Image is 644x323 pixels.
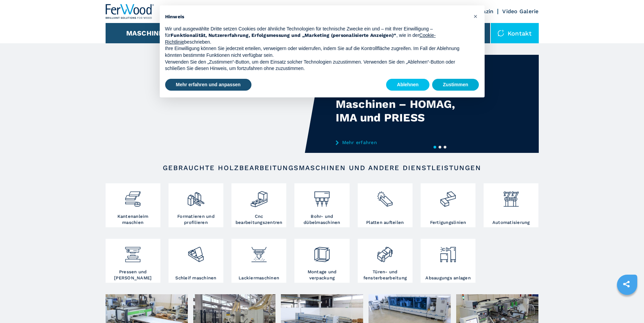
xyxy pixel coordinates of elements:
[615,293,639,318] iframe: Chat
[439,146,441,148] button: 2
[618,276,635,293] a: sharethis
[359,269,411,281] h3: Türen- und fensterbearbeitung
[336,140,468,145] a: Mehr erfahren
[187,240,205,263] img: levigatrici_2.png
[430,220,466,226] h3: Fertigungslinien
[231,239,286,283] a: Lackiermaschinen
[366,220,404,226] h3: Platten aufteilen
[106,239,160,283] a: Pressen und [PERSON_NAME]
[358,239,413,283] a: Türen- und fensterbearbeitung
[294,239,349,283] a: Montage und verpackung
[170,213,222,226] h3: Formatieren und profilieren
[169,239,223,283] a: Schleif maschinen
[376,185,394,208] img: sezionatrici_2.png
[502,185,520,208] img: automazione.png
[421,239,475,283] a: Absaugungs anlagen
[492,220,530,226] h3: Automatisierung
[439,185,457,208] img: linee_di_produzione_2.png
[106,55,322,153] video: Your browser does not support the video tag.
[250,185,268,208] img: centro_di_lavoro_cnc_2.png
[169,183,223,227] a: Formatieren und profilieren
[470,11,481,22] button: Schließen Sie diesen Hinweis
[250,240,268,263] img: verniciatura_1.png
[473,12,478,20] span: ×
[491,23,539,43] div: Kontakt
[171,32,397,38] strong: Funktionalität, Nutzererfahrung, Erfolgsmessung und „Marketing (personalisierte Anzeigen)“
[165,26,468,46] p: Wir und ausgewählte Dritte setzen Cookies oder ähnliche Technologien für technische Zwecke ein un...
[434,146,436,148] button: 1
[124,240,142,263] img: pressa-strettoia.png
[444,146,446,148] button: 3
[296,269,348,281] h3: Montage und verpackung
[296,213,348,226] h3: Bohr- und dübelmaschinen
[497,30,504,37] img: Kontakt
[106,183,160,227] a: Kantenanleim maschien
[233,213,285,226] h3: Cnc bearbeitungszentren
[358,183,413,227] a: Platten aufteilen
[107,213,159,226] h3: Kantenanleim maschien
[187,185,205,208] img: squadratrici_2.png
[165,45,468,59] p: Ihre Einwilligung können Sie jederzeit erteilen, verweigern oder widerrufen, indem Sie auf die Ko...
[165,59,468,72] p: Verwenden Sie den „Zustimmen“-Button, um dem Einsatz solcher Technologien zuzustimmen. Verwenden ...
[484,183,538,227] a: Automatisierung
[502,8,538,15] a: Video Galerie
[165,32,436,45] a: Cookie-Richtlinie
[294,183,349,227] a: Bohr- und dübelmaschinen
[376,240,394,263] img: lavorazione_porte_finestre_2.png
[231,183,286,227] a: Cnc bearbeitungszentren
[421,183,475,227] a: Fertigungslinien
[239,275,279,281] h3: Lackiermaschinen
[165,14,468,20] h2: Hinweis
[432,79,479,91] button: Zustimmen
[124,185,142,208] img: bordatrici_1.png
[425,275,471,281] h3: Absaugungs anlagen
[126,29,169,37] button: Maschinen
[107,269,159,281] h3: Pressen und [PERSON_NAME]
[127,164,517,172] h2: Gebrauchte Holzbearbeitungsmaschinen und andere Dienstleistungen
[313,240,331,263] img: montaggio_imballaggio_2.png
[175,275,216,281] h3: Schleif maschinen
[165,79,251,91] button: Mehr erfahren und anpassen
[106,4,154,19] img: Ferwood
[386,79,429,91] button: Ablehnen
[439,240,457,263] img: aspirazione_1.png
[313,185,331,208] img: foratrici_inseritrici_2.png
